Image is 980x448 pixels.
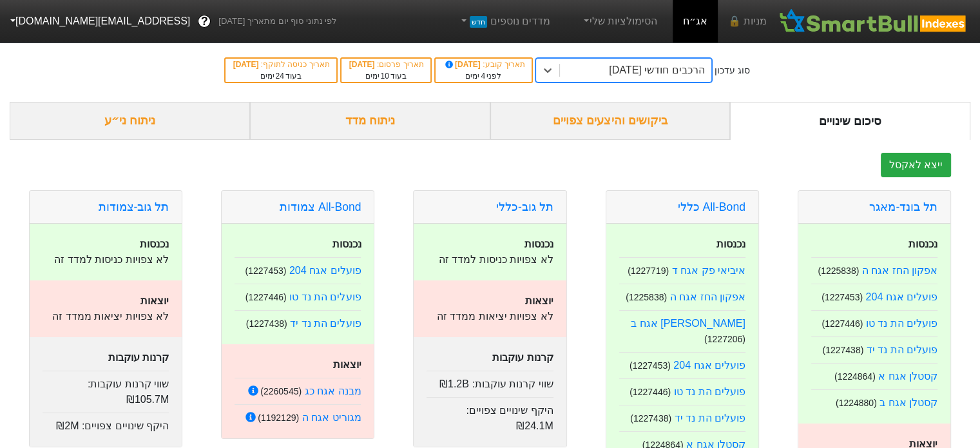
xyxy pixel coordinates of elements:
div: תאריך קובע : [442,59,525,70]
small: ( 1224880 ) [836,398,877,408]
strong: נכנסות [140,239,169,249]
div: שווי קרנות עוקבות : [43,371,169,407]
a: מגוריט אגח ה [302,412,361,423]
a: פועלים הת נד יד [290,318,361,329]
span: 10 [380,72,389,81]
a: פועלים הת נד טו [289,291,361,302]
button: ייצא לאקסל [881,153,951,177]
a: All-Bond צמודות [280,200,361,213]
small: ( 1227453 ) [245,266,287,276]
span: ? [201,13,208,30]
a: [PERSON_NAME] אגח ב [631,318,745,329]
a: תל גוב-צמודות [99,200,169,213]
a: אפקון החז אגח ה [862,265,937,276]
small: ( 1225838 ) [818,266,859,276]
a: פועלים אגח 204 [673,360,745,371]
div: לפני ימים [442,70,525,82]
a: מבנה אגח כג [305,385,361,396]
a: פועלים הת נד טו [866,318,937,329]
div: תאריך פרסום : [348,59,424,70]
a: פועלים אגח 204 [865,291,937,302]
small: ( 1227719 ) [628,266,669,276]
span: לפי נתוני סוף יום מתאריך [DATE] [218,15,336,28]
a: מדדים נוספיםחדש [453,8,555,34]
a: הסימולציות שלי [576,8,662,34]
small: ( 1192129 ) [258,413,299,423]
span: ₪2M [56,420,79,431]
a: אפקון החז אגח ה [669,291,745,302]
div: סיכום שינויים [730,102,970,140]
strong: קרנות עוקבות [108,352,169,363]
small: ( 1227453 ) [629,360,671,371]
strong: יוצאות [525,295,553,306]
small: ( 1227453 ) [821,292,863,302]
a: פועלים אגח 204 [289,265,361,276]
a: פועלים הת נד יד [674,413,745,424]
strong: נכנסות [716,239,745,249]
div: ניתוח ני״ע [10,102,250,140]
img: SmartBull [777,8,970,34]
strong: יוצאות [140,295,169,306]
div: בעוד ימים [348,70,424,82]
strong: נכנסות [332,239,361,249]
a: איביאי פק אגח ד [671,265,745,276]
a: תל בונד-מאגר [869,200,937,213]
p: לא צפויות כניסות למדד זה [43,252,169,268]
small: ( 2260545 ) [260,386,302,396]
span: [DATE] [233,60,261,69]
div: תאריך כניסה לתוקף : [232,59,330,70]
strong: קרנות עוקבות [492,352,553,363]
strong: יוצאות [332,359,361,370]
a: פועלים הת נד יד [867,344,937,355]
small: ( 1227438 ) [630,413,671,424]
a: פועלים הת נד טו [673,386,745,397]
div: הרכבים חודשי [DATE] [609,63,704,78]
span: [DATE] [443,60,483,69]
div: ביקושים והיצעים צפויים [490,102,731,140]
small: ( 1227438 ) [246,318,287,329]
div: שווי קרנות עוקבות : [427,371,553,392]
span: ₪105.7M [126,394,169,405]
p: לא צפויות יציאות ממדד זה [427,309,553,324]
div: סוג עדכון [715,64,750,77]
strong: נכנסות [524,239,553,249]
strong: נכנסות [908,239,937,249]
div: היקף שינויים צפויים : [43,413,169,434]
span: ₪24.1M [516,420,553,431]
a: קסטלן אגח א [878,371,937,382]
div: היקף שינויים צפויים : [427,397,553,434]
a: תל גוב-כללי [496,200,553,213]
p: לא צפויות יציאות ממדד זה [43,309,169,324]
a: All-Bond כללי [677,200,745,213]
small: ( 1227446 ) [245,292,287,302]
small: ( 1227438 ) [822,345,863,355]
span: ₪1.2B [439,378,469,389]
span: [DATE] [349,60,377,69]
span: 24 [276,72,284,81]
span: חדש [470,16,487,28]
a: קסטלן אגח ב [879,397,937,408]
span: 4 [481,72,485,81]
small: ( 1227446 ) [629,387,671,397]
div: ניתוח מדד [250,102,490,140]
small: ( 1227206 ) [704,334,745,344]
div: בעוד ימים [232,70,330,82]
small: ( 1225838 ) [626,292,667,302]
small: ( 1224864 ) [834,371,876,382]
small: ( 1227446 ) [821,318,863,329]
p: לא צפויות כניסות למדד זה [427,252,553,268]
